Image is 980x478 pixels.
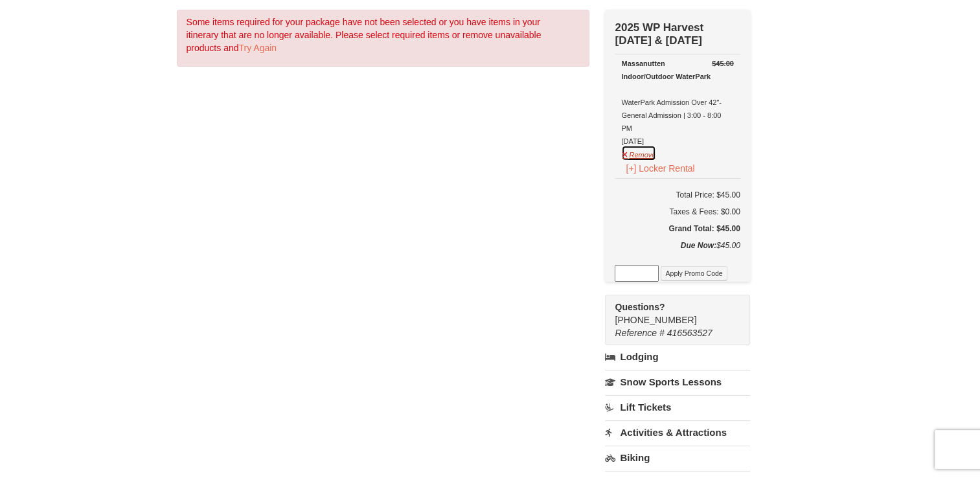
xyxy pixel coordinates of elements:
[615,239,740,265] div: $45.00
[238,43,277,53] a: Try Again
[621,161,699,176] button: [+] Locker Rental
[615,21,703,47] strong: 2025 WP Harvest [DATE] & [DATE]
[615,222,740,235] h5: Grand Total: $45.00
[667,328,712,338] span: 416563527
[605,370,749,394] a: Snow Sports Lessons
[615,328,664,338] span: Reference #
[712,60,734,67] del: $45.00
[605,420,749,444] a: Activities & Attractions
[605,395,749,419] a: Lift Tickets
[605,345,749,369] a: Lodging
[621,145,656,161] button: Remove
[615,302,665,312] strong: Questions?
[661,266,727,280] button: Apply Promo Code
[621,57,733,148] div: WaterPark Admission Over 42"- General Admission | 3:00 - 8:00 PM [DATE]
[615,301,726,325] span: [PHONE_NUMBER]
[615,188,740,201] h6: Total Price: $45.00
[187,16,566,54] p: Some items required for your package have not been selected or you have items in your itinerary t...
[615,205,740,218] div: Taxes & Fees: $0.00
[605,446,749,470] a: Biking
[621,57,733,83] div: Massanutten Indoor/Outdoor WaterPark
[681,241,716,250] strong: Due Now:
